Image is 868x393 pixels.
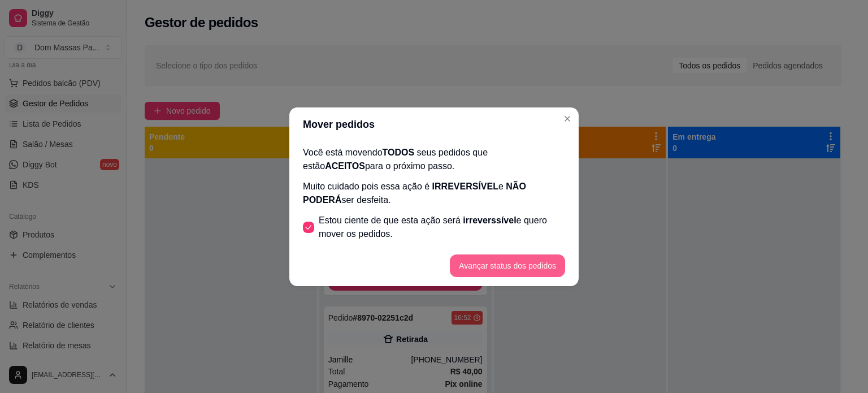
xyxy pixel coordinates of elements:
span: ACEITOS [325,161,365,171]
p: Muito cuidado pois essa ação é e ser desfeita. [303,180,565,207]
button: Avançar status dos pedidos [450,254,565,277]
p: Você está movendo seus pedidos que estão para o próximo passo. [303,146,565,173]
span: TODOS [383,148,415,157]
span: irreverssível [463,215,516,225]
span: IRREVERSÍVEL [432,182,498,191]
button: Close [558,110,576,128]
span: Estou ciente de que esta ação será e quero mover os pedidos. [319,214,565,241]
span: NÃO PODERÁ [303,182,526,205]
header: Mover pedidos [289,107,579,141]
